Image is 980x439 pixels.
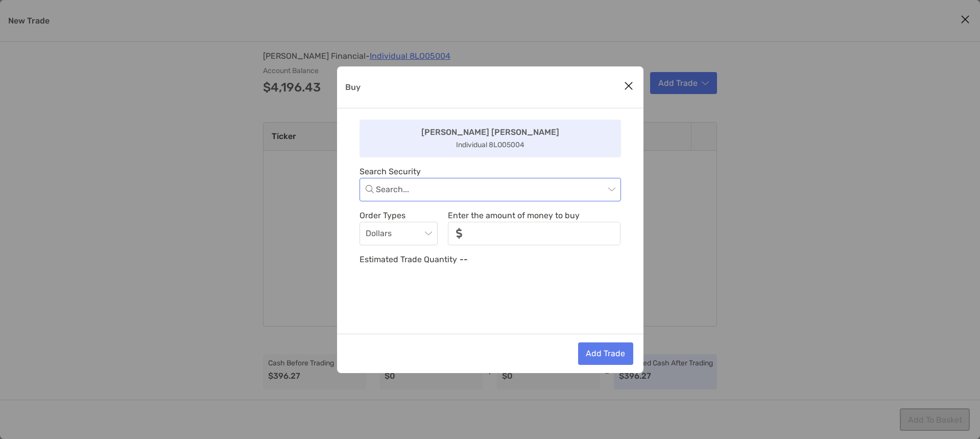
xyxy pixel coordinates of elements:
p: Enter the amount of money to buy [448,209,620,222]
p: -- [460,253,468,266]
p: [PERSON_NAME] [PERSON_NAME] [421,126,559,138]
p: Buy [345,81,361,94]
p: Search Security [360,165,621,178]
div: Buy [337,66,643,373]
p: Order Types [360,209,438,222]
p: Estimated Trade Quantity [360,253,457,266]
button: Close modal [621,79,636,94]
img: input icon [456,228,463,239]
button: Add Trade [578,342,633,365]
p: Individual 8LO05004 [456,138,524,151]
span: Dollars [366,222,432,245]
